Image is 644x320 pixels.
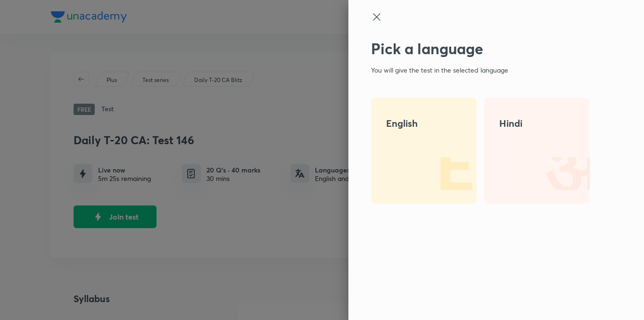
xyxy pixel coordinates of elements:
img: 1.png [416,143,477,204]
h2: Pick a language [371,40,590,57]
p: You will give the test in the selected language [371,65,590,75]
h4: Hindi [499,116,575,131]
img: 2.png [529,143,590,204]
h4: English [386,116,462,131]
